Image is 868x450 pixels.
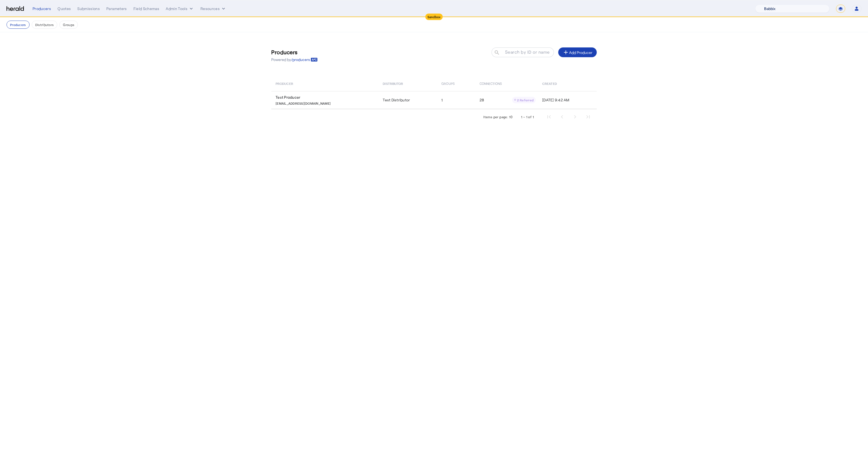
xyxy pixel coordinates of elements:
[509,114,512,120] div: 10
[558,47,597,57] button: Add Producer
[538,76,597,91] th: Created
[271,48,318,56] h3: Producers
[437,91,475,109] td: 1
[538,91,597,109] td: [DATE] 9:42 AM
[58,6,71,11] div: Quotes
[475,76,538,91] th: Connections
[7,6,24,11] img: Herald Logo
[271,57,318,62] p: Powered by
[33,6,51,11] div: Producers
[563,49,569,56] mat-icon: add
[7,21,30,29] button: Producers
[517,98,534,102] span: 2 Referred
[200,6,226,11] button: Resources dropdown menu
[271,76,378,91] th: Producer
[166,6,194,11] button: internal dropdown menu
[378,76,437,91] th: Distributor
[492,50,501,56] mat-icon: search
[521,114,534,120] div: 1 – 1 of 1
[106,6,127,11] div: Parameters
[291,57,318,62] a: /producers
[276,100,331,105] p: [EMAIL_ADDRESS][DOMAIN_NAME]
[425,14,443,20] div: Sandbox
[133,6,159,11] div: Field Schemas
[505,49,550,54] mat-label: Search by ID or name
[563,49,592,56] div: Add Producer
[378,91,437,109] td: Test Distributor
[32,21,58,29] button: Distributors
[437,76,475,91] th: Groups
[77,6,100,11] div: Submissions
[59,21,78,29] button: Groups
[483,114,508,120] div: Items per page:
[480,97,536,103] div: 28
[276,95,376,100] div: Test Producer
